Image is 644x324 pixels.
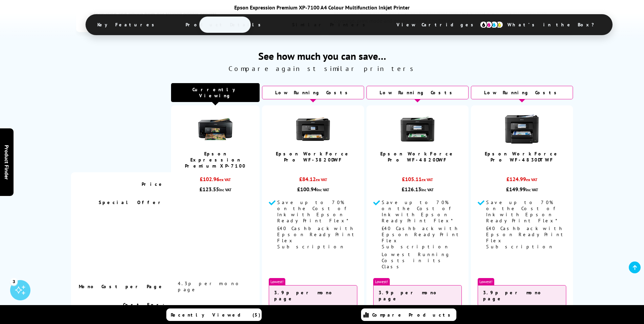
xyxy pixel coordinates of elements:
span: ex VAT [219,177,231,182]
a: Recently Viewed (5) [166,308,262,321]
div: £123.55 [178,186,253,193]
span: Product Details [175,17,275,33]
span: Save up to 70% on the Cost of Ink with Epson ReadyPrint Flex* [382,199,455,224]
div: Currently Viewing [171,83,260,102]
span: Save up to 70% on the Cost of Ink with Epson ReadyPrint Flex* [277,199,350,224]
div: £102.96 [178,176,253,186]
a: Compare Products [361,308,456,321]
span: Mono Cost per Page [79,283,164,290]
span: Recently Viewed (5) [171,312,261,318]
span: Save up to 70% on the Cost of Ink with Epson ReadyPrint Flex* [486,199,559,224]
span: ex VAT [526,177,538,182]
span: Compare Products [372,312,454,318]
div: 3 [10,278,18,285]
div: £100.94 [269,186,357,193]
img: Epson-WF-4830-Front-RP-Small.jpg [505,112,539,146]
a: Epson Expression Premium XP-7100 [185,151,246,169]
div: £149.99 [478,186,566,193]
a: Epson WorkForce Pro WF-4820DWF [380,151,455,163]
a: Epson WorkForce Pro WF-3820DWF [276,151,351,163]
span: £40 Cashback with Epson ReadyPrint Flex Subscription [486,225,566,250]
span: £40 Cashback with Epson ReadyPrint Flex Subscription [382,225,461,250]
div: Low Running Costs [366,86,469,99]
span: inc VAT [219,187,232,192]
span: ex VAT [316,177,327,182]
div: £126.13 [373,186,462,193]
img: Epson-WF-4820-Front-RP-Small.jpg [401,112,434,146]
div: 3.9p per mono page [478,285,566,306]
span: See how much you can save… [71,49,573,63]
a: Epson WorkForce Pro WF-4830DTWF [485,151,559,163]
span: Key Features [87,17,168,33]
img: Epson-XP7100-Front-Med.jpg [198,112,232,146]
span: inc VAT [317,187,329,192]
span: Special Offer [99,199,164,205]
span: Product Finder [3,145,10,179]
div: Epson Expression Premium XP-7100 A4 Colour Multifunction Inkjet Printer [86,4,559,11]
div: 3.9p per mono page [269,285,357,306]
span: Similar Printers [282,17,379,33]
span: Lowest Running Costs in its Class [382,251,451,270]
span: What’s in the Box? [497,17,611,33]
div: £105.11 [373,176,462,186]
span: Lowest! [373,278,390,285]
img: Epson-WF-3820-Front-RP-Small.jpg [296,112,330,146]
span: Price [142,181,164,187]
span: inc VAT [526,187,538,192]
span: inc VAT [421,187,434,192]
span: Lowest! [269,278,285,285]
span: ex VAT [422,177,433,182]
div: £84.12 [269,176,357,186]
span: Cost For: [123,302,164,308]
span: View Cartridges [386,16,490,33]
span: Compare against similar printers [71,64,573,73]
span: 4.3p per mono page [178,280,242,293]
img: cmyk-icon.svg [480,21,503,28]
div: 3.9p per mono page [373,285,462,306]
div: Low Running Costs [262,86,364,99]
span: £40 Cashback with Epson ReadyPrint Flex Subscription [277,225,357,250]
div: £124.99 [478,176,566,186]
span: Lowest! [478,278,494,285]
div: Low Running Costs [471,86,573,99]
